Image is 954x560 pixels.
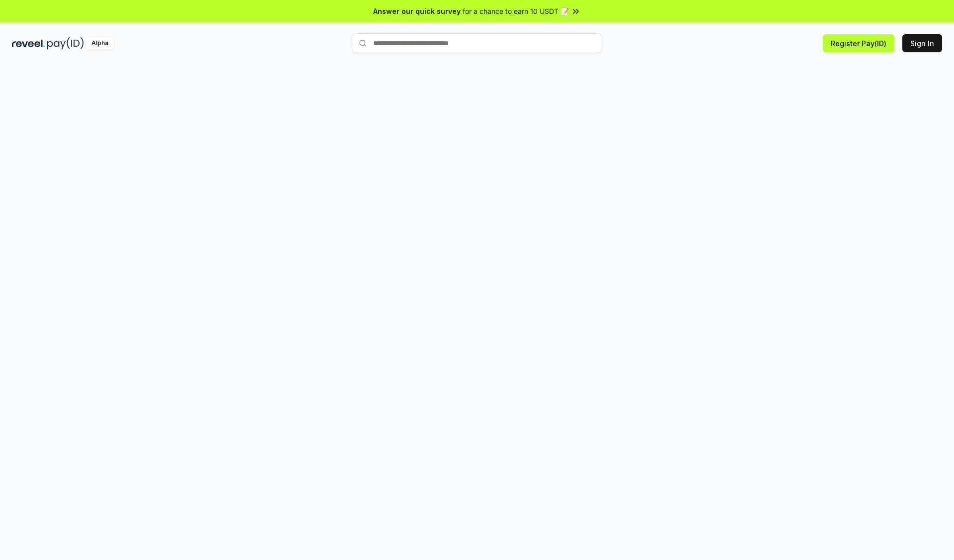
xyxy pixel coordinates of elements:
img: pay_id [47,37,84,50]
span: for a chance to earn 10 USDT 📝 [463,6,569,16]
div: Alpha [86,37,114,50]
button: Sign In [902,34,942,52]
span: Answer our quick survey [373,6,461,16]
button: Register Pay(ID) [823,34,894,52]
img: reveel_dark [12,37,45,50]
